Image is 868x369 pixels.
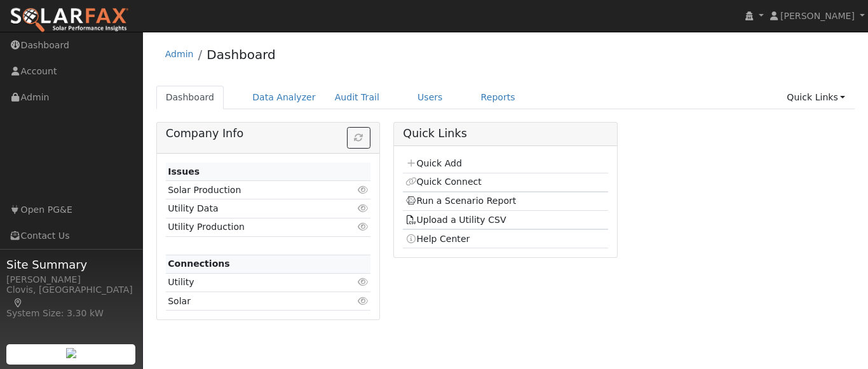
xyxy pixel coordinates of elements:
a: Run a Scenario Report [405,196,517,206]
td: Solar [166,292,337,311]
h5: Company Info [166,127,370,140]
i: Click to view [357,222,369,231]
a: Help Center [405,234,470,244]
div: Clovis, [GEOGRAPHIC_DATA] [6,283,136,310]
a: Audit Trail [325,86,389,109]
td: Utility Production [166,218,337,236]
td: Utility [166,273,337,292]
i: Click to view [357,297,369,305]
a: Upload a Utility CSV [405,215,506,225]
strong: Issues [168,166,200,177]
i: Click to view [357,278,369,286]
div: System Size: 3.30 kW [6,307,136,320]
a: Data Analyzer [243,86,325,109]
a: Users [408,86,452,109]
span: [PERSON_NAME] [780,11,855,21]
a: Map [13,298,24,308]
strong: Connections [168,258,230,269]
div: [PERSON_NAME] [6,273,136,286]
h5: Quick Links [403,127,607,140]
a: Reports [471,86,525,109]
img: SolarFax [10,7,129,34]
td: Solar Production [166,181,337,199]
a: Dashboard [207,47,276,62]
td: Utility Data [166,199,337,218]
a: Quick Connect [405,177,482,187]
img: retrieve [66,348,76,358]
a: Admin [165,49,194,59]
a: Quick Add [405,158,462,168]
i: Click to view [357,204,369,213]
span: Site Summary [6,256,136,273]
a: Dashboard [156,86,224,109]
i: Click to view [357,185,369,194]
a: Quick Links [777,86,855,109]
